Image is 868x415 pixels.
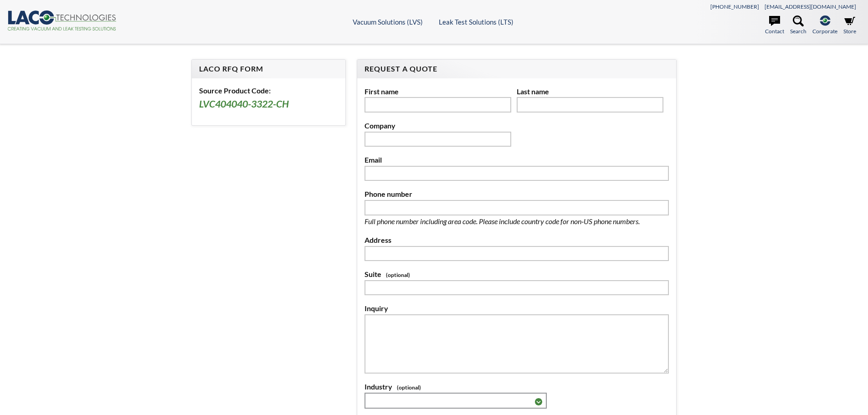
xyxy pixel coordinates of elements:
[365,120,511,132] label: Company
[365,64,669,74] h4: Request A Quote
[365,234,669,246] label: Address
[765,3,856,10] a: [EMAIL_ADDRESS][DOMAIN_NAME]
[199,86,271,95] b: Source Product Code:
[843,15,856,36] a: Store
[710,3,759,10] a: [PHONE_NUMBER]
[365,154,669,166] label: Email
[365,381,669,393] label: Industry
[199,64,338,74] h4: LACO RFQ Form
[517,86,663,97] label: Last name
[790,15,806,36] a: Search
[365,215,669,227] p: Full phone number including area code. Please include country code for non-US phone numbers.
[765,15,784,36] a: Contact
[365,302,669,314] label: Inquiry
[365,268,669,280] label: Suite
[439,18,514,26] a: Leak Test Solutions (LTS)
[365,188,669,200] label: Phone number
[353,18,423,26] a: Vacuum Solutions (LVS)
[812,27,837,36] span: Corporate
[365,86,511,97] label: First name
[199,98,338,111] h3: LVC404040-3322-CH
